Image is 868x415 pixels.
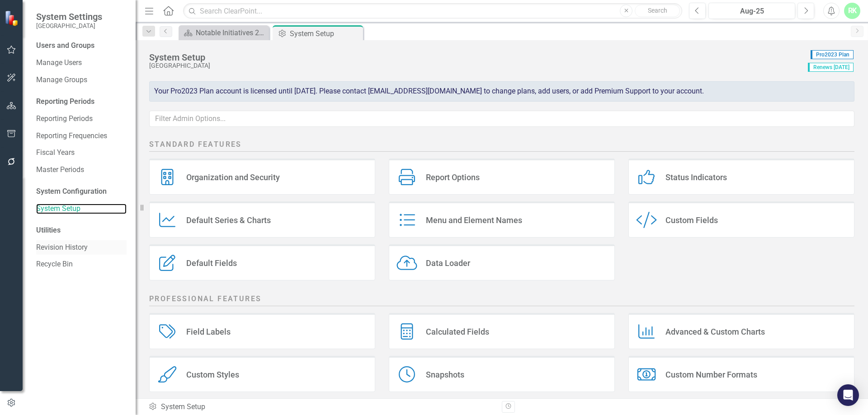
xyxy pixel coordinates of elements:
[36,225,127,236] div: Utilities
[36,11,102,22] span: System Settings
[149,62,803,69] div: [GEOGRAPHIC_DATA]
[808,63,854,72] span: Renews [DATE]
[149,140,854,152] h2: Standard Features
[665,326,765,337] div: Advanced & Custom Charts
[148,402,495,412] div: System Setup
[183,3,682,19] input: Search ClearPoint...
[36,97,127,107] div: Reporting Periods
[149,52,803,62] div: System Setup
[426,369,464,380] div: Snapshots
[186,258,237,268] div: Default Fields
[426,258,470,268] div: Data Loader
[149,81,854,102] div: Your Pro2023 Plan account is licensed until [DATE]. Please contact [EMAIL_ADDRESS][DOMAIN_NAME] t...
[665,172,727,182] div: Status Indicators
[186,215,271,225] div: Default Series & Charts
[844,3,860,19] button: RK
[36,204,127,214] a: System Setup
[36,114,127,124] a: Reporting Periods
[712,6,792,17] div: Aug-25
[426,215,522,225] div: Menu and Element Names
[186,326,231,337] div: Field Labels
[186,172,280,182] div: Organization and Security
[36,242,127,253] a: Revision History
[665,215,718,225] div: Custom Fields
[36,259,127,270] a: Recycle Bin
[181,27,267,38] a: Notable Initiatives 2023 Report
[196,27,267,38] div: Notable Initiatives 2023 Report
[36,131,127,141] a: Reporting Frequencies
[811,50,854,59] span: Pro2023 Plan
[5,10,20,26] img: ClearPoint Strategy
[36,187,127,197] div: System Configuration
[149,111,854,127] input: Filter Admin Options...
[648,7,667,14] span: Search
[837,384,859,406] div: Open Intercom Messenger
[186,369,239,380] div: Custom Styles
[36,75,127,85] a: Manage Groups
[36,58,127,68] a: Manage Users
[665,369,757,380] div: Custom Number Formats
[36,165,127,175] a: Master Periods
[708,3,795,19] button: Aug-25
[36,148,127,158] a: Fiscal Years
[36,41,127,51] div: Users and Groups
[426,326,489,337] div: Calculated Fields
[149,294,854,306] h2: Professional Features
[36,22,102,29] small: [GEOGRAPHIC_DATA]
[635,5,680,17] button: Search
[426,172,480,182] div: Report Options
[290,28,361,39] div: System Setup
